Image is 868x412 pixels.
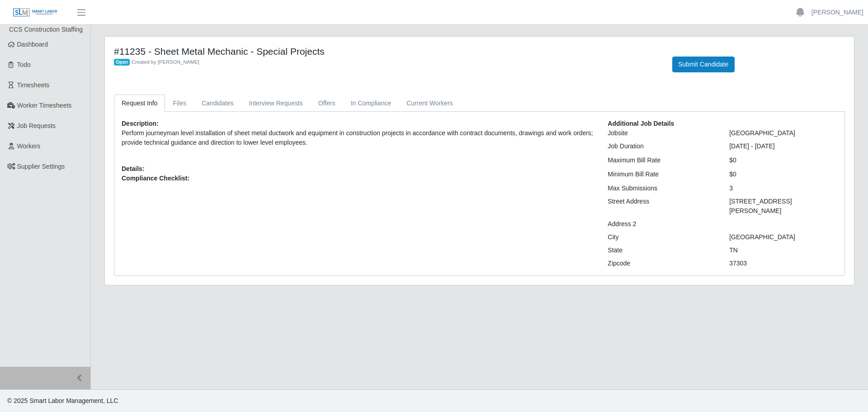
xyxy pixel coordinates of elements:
a: Current Workers [399,95,460,112]
div: $0 [722,170,844,179]
div: Job Duration [601,142,722,151]
a: Request Info [114,95,165,112]
div: [GEOGRAPHIC_DATA] [722,232,844,242]
a: Offers [311,95,343,112]
div: Address 2 [601,219,722,229]
div: [DATE] - [DATE] [722,142,844,151]
span: Worker Timesheets [17,102,71,109]
div: 37303 [722,259,844,268]
div: $0 [722,156,844,165]
p: Perform journeyman level installation of sheet metal ductwork and equipment in construction proje... [122,128,594,147]
div: City [601,232,722,242]
a: Interview Requests [241,95,311,112]
a: In Compliance [343,95,399,112]
a: [PERSON_NAME] [811,8,863,17]
span: Dashboard [17,41,48,48]
b: Description: [122,120,159,127]
span: © 2025 Smart Labor Management, LLC [7,397,118,404]
div: TN [722,246,844,255]
div: [GEOGRAPHIC_DATA] [722,128,844,138]
button: Submit Candidate [672,57,734,72]
div: Street Address [601,197,722,216]
div: State [601,246,722,255]
div: Maximum Bill Rate [601,156,722,165]
div: 3 [722,184,844,193]
b: Details: [122,165,145,172]
span: Workers [17,142,41,150]
span: Timesheets [17,81,50,89]
span: Open [114,59,130,66]
b: Additional Job Details [608,120,674,127]
b: Compliance Checklist: [122,175,189,182]
a: Files [165,95,194,112]
h4: #11235 - Sheet Metal Mechanic - Special Projects [114,46,659,57]
span: Todo [17,61,31,68]
div: Jobsite [601,128,722,138]
span: Created by [PERSON_NAME] [132,59,199,65]
div: Minimum Bill Rate [601,170,722,179]
img: SLM Logo [13,8,58,18]
a: Candidates [194,95,241,112]
span: Job Requests [17,122,56,129]
div: Zipcode [601,259,722,268]
div: Max Submissions [601,184,722,193]
div: [STREET_ADDRESS][PERSON_NAME] [722,197,844,216]
span: Supplier Settings [17,163,65,170]
span: CCS Construction Staffing [9,26,83,33]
